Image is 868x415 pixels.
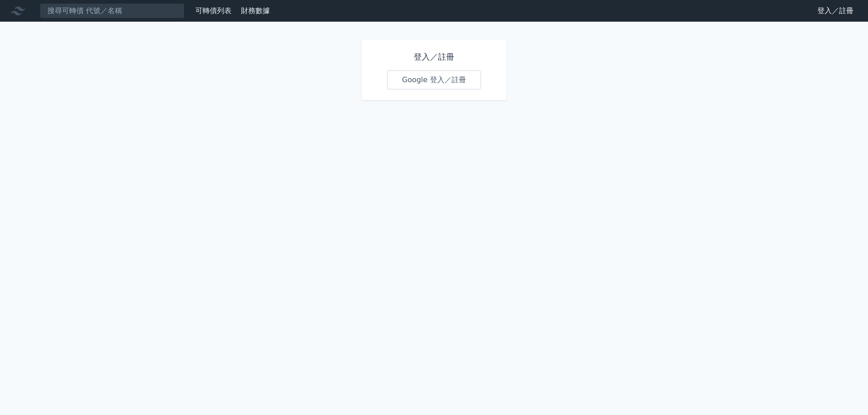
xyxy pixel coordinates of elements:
[241,6,270,15] a: 財務數據
[810,4,861,18] a: 登入／註冊
[387,70,481,89] a: Google 登入／註冊
[195,6,231,15] a: 可轉債列表
[40,3,184,19] input: 搜尋可轉債 代號／名稱
[387,51,481,63] h1: 登入／註冊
